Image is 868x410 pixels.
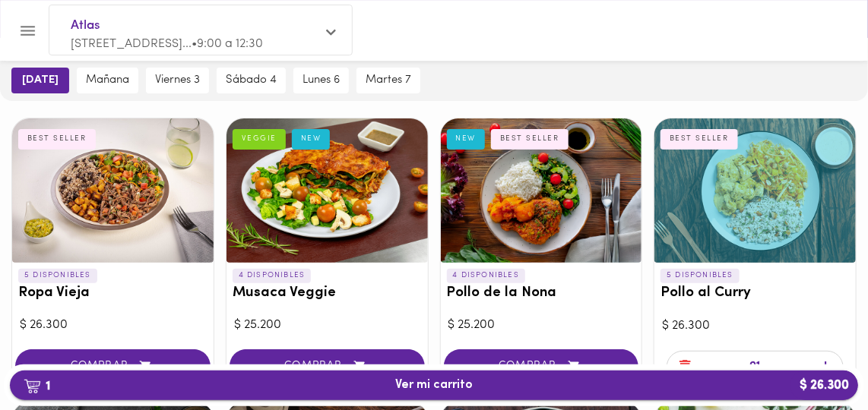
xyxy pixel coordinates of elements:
div: VEGGIE [233,129,286,149]
span: Atlas [71,16,315,36]
h3: Pollo de la Nona [447,285,636,301]
button: sábado 4 [217,68,286,93]
h3: Ropa Vieja [18,285,207,301]
button: mañana [77,68,138,93]
button: COMPRAR [15,349,211,383]
div: $ 25.200 [448,317,635,334]
span: [STREET_ADDRESS]... • 9:00 a 12:30 [71,38,263,50]
button: viernes 3 [146,68,209,93]
b: 1 [14,376,59,396]
button: COMPRAR [230,349,425,383]
button: Menu [9,12,46,49]
img: cart.png [24,379,41,394]
div: Ropa Vieja [12,118,214,263]
button: lunes 6 [293,68,349,93]
span: COMPRAR [463,360,620,373]
p: 4 DISPONIBLES [233,269,312,282]
span: Ver mi carrito [395,378,473,393]
div: BEST SELLER [661,129,738,149]
h3: Musaca Veggie [233,285,422,301]
p: 5 DISPONIBLES [18,269,97,282]
div: Pollo al Curry [654,118,856,263]
div: $ 26.300 [20,317,206,334]
div: BEST SELLER [491,129,569,149]
button: COMPRAR [444,349,639,383]
div: Musaca Veggie [227,118,428,263]
span: viernes 3 [155,74,200,87]
p: 5 DISPONIBLES [661,269,740,282]
p: 4 DISPONIBLES [447,269,526,282]
div: NEW [292,129,331,149]
span: lunes 6 [303,74,340,87]
button: 1Ver mi carrito$ 26.300 [10,371,858,400]
span: mañana [86,74,129,87]
span: [DATE] [22,74,59,87]
span: sábado 4 [226,74,277,87]
span: martes 7 [366,74,411,87]
div: NEW [447,129,486,149]
button: [DATE] [11,68,69,93]
h3: Pollo al Curry [661,285,850,301]
div: BEST SELLER [18,129,96,149]
span: COMPRAR [249,360,406,373]
button: martes 7 [356,68,420,93]
p: 01 [750,358,761,376]
div: $ 26.300 [662,317,848,335]
iframe: Messagebird Livechat Widget [780,322,853,395]
div: Pollo de la Nona [441,118,642,263]
div: $ 25.200 [234,317,420,334]
span: COMPRAR [34,360,192,373]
